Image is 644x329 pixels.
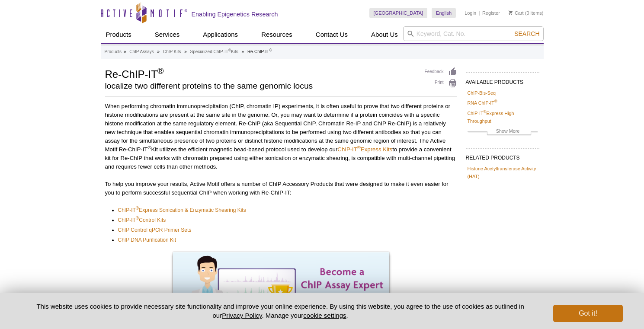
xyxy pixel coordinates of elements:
a: Products [101,26,137,43]
input: Keyword, Cat. No. [403,26,544,41]
sup: ® [157,66,164,76]
p: When performing chromatin immunoprecipitation (ChIP, chromatin IP) experiments, it is often usefu... [105,102,457,171]
a: Privacy Policy [222,312,262,319]
sup: ® [494,99,497,104]
button: cookie settings [303,312,346,319]
a: ChIP Kits [163,48,181,56]
a: ChIP-Bis-Seq [468,89,496,97]
a: Cart [509,10,524,16]
span: Search [514,30,539,37]
a: ChIP Control qPCR Primer Sets [118,226,192,234]
li: (0 items) [509,8,544,18]
sup: ® [136,216,139,220]
a: Login [465,10,476,16]
li: | [479,8,480,18]
a: Specialized ChIP-IT®Kits [190,48,238,56]
sup: ® [228,48,231,52]
li: » [157,49,160,54]
li: Re-ChIP-IT [247,49,272,54]
sup: ® [357,145,361,150]
h2: AVAILABLE PRODUCTS [466,72,539,88]
a: ChIP-IT®Express High Throughput [468,109,538,125]
p: This website uses cookies to provide necessary site functionality and improve your online experie... [22,302,539,320]
li: » [124,49,126,54]
p: To help you improve your results, Active Motif offers a number of ChIP Accessory Products that we... [105,180,457,197]
a: Services [150,26,185,43]
a: ChIP DNA Purification Kit [118,236,176,244]
a: Histone Acetyltransferase Activity (HAT) [468,165,538,180]
a: English [432,8,456,18]
img: Your Cart [509,10,513,15]
a: [GEOGRAPHIC_DATA] [369,8,428,18]
h2: Enabling Epigenetics Research [192,10,278,18]
a: Register [482,10,500,16]
a: Resources [256,26,298,43]
sup: ® [484,109,487,114]
a: ChIP Assays [129,48,154,56]
sup: ® [147,145,151,150]
a: Feedback [425,67,457,77]
a: Applications [198,26,243,43]
button: Search [512,30,542,38]
a: ChIP-IT®Express Kits [337,146,392,153]
h2: localize two different proteins to the same genomic locus [105,82,416,90]
sup: ® [269,48,272,52]
h2: RELATED PRODUCTS [466,148,539,163]
li: » [184,49,187,54]
button: Got it! [553,305,622,322]
a: Show More [468,127,538,137]
h1: Re-ChIP-IT [105,67,416,80]
a: Products [105,48,122,56]
a: About Us [366,26,403,43]
a: Contact Us [311,26,353,43]
li: » [242,49,244,54]
a: Print [425,79,457,88]
sup: ® [136,206,139,211]
a: ChIP-IT®Express Sonication & Enzymatic Shearing Kits [118,206,246,214]
a: RNA ChIP-IT® [468,99,497,107]
a: ChIP-IT®Control Kits [118,216,166,224]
